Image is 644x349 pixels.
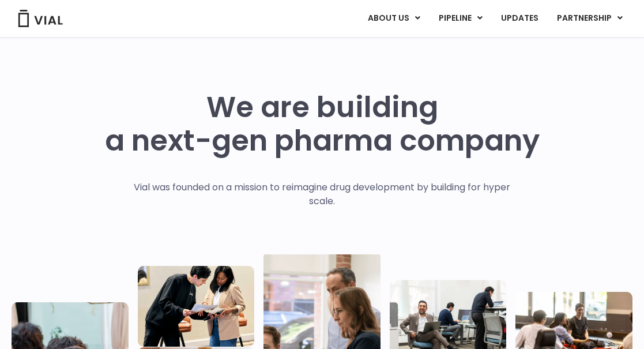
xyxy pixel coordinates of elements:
p: Vial was founded on a mission to reimagine drug development by building for hyper scale. [122,181,522,208]
a: UPDATES [492,9,547,28]
img: Vial Logo [17,10,63,27]
a: PARTNERSHIPMenu Toggle [548,9,632,28]
a: PIPELINEMenu Toggle [430,9,491,28]
a: ABOUT USMenu Toggle [359,9,429,28]
img: Two people looking at a paper talking. [138,266,255,347]
h1: We are building a next-gen pharma company [105,91,540,157]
